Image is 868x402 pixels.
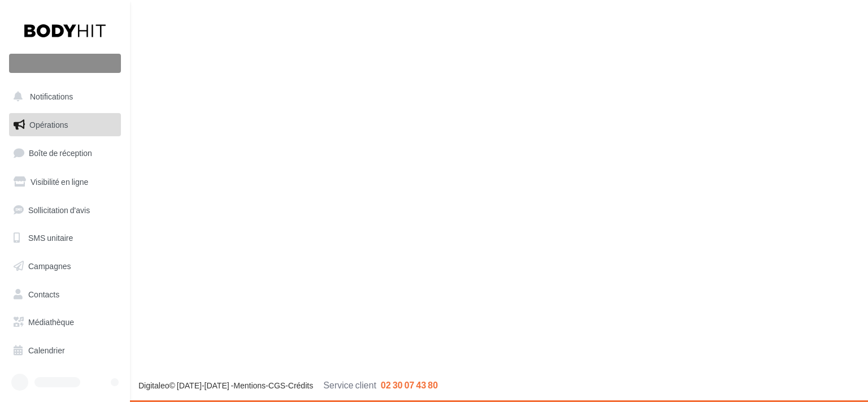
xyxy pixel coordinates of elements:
[7,226,123,250] a: SMS unitaire
[31,177,88,187] span: Visibilité en ligne
[381,379,438,390] span: 02 30 07 43 80
[233,381,266,390] a: Mentions
[28,345,65,355] span: Calendrier
[30,92,73,101] span: Notifications
[28,205,90,214] span: Sollicitation d'avis
[28,261,71,271] span: Campagnes
[7,113,123,137] a: Opérations
[268,381,285,390] a: CGS
[7,85,119,109] button: Notifications
[7,283,123,306] a: Contacts
[7,254,123,278] a: Campagnes
[29,120,68,129] span: Opérations
[288,381,313,390] a: Crédits
[29,148,92,158] span: Boîte de réception
[7,339,123,362] a: Calendrier
[28,233,73,243] span: SMS unitaire
[7,170,123,194] a: Visibilité en ligne
[323,379,376,390] span: Service client
[138,381,169,390] a: Digitaleo
[7,198,123,222] a: Sollicitation d'avis
[7,310,123,334] a: Médiathèque
[9,54,121,73] div: Nouvelle campagne
[28,289,59,299] span: Contacts
[138,381,438,390] span: © [DATE]-[DATE] - - -
[28,317,74,327] span: Médiathèque
[7,141,123,165] a: Boîte de réception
